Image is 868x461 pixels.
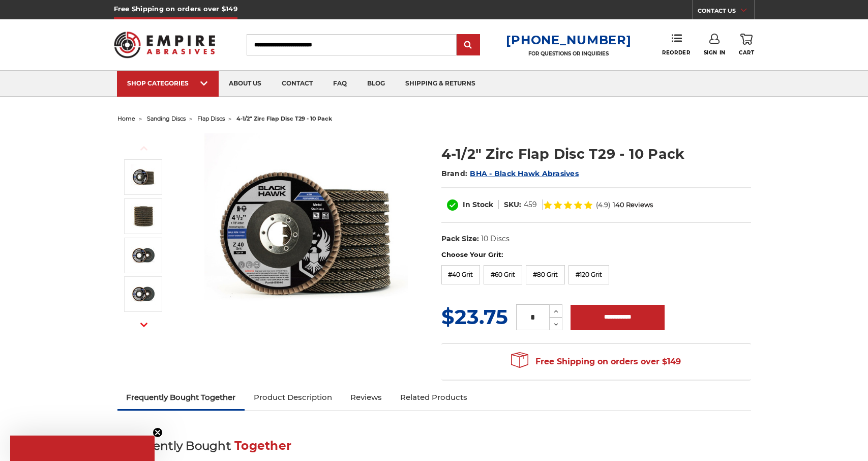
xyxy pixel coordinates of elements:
a: faq [323,71,357,97]
div: SHOP CATEGORIES [127,79,208,87]
div: Close teaser [10,436,155,461]
span: In Stock [463,200,493,209]
span: Free Shipping on orders over $149 [511,352,681,372]
button: Previous [132,137,156,159]
img: 10 pack of premium black hawk flap discs [131,204,156,229]
button: Close teaser [153,427,163,438]
a: flap discs [197,115,225,122]
a: shipping & returns [395,71,486,97]
a: Reviews [341,386,391,409]
button: Next [132,313,156,335]
span: $23.75 [441,304,508,329]
span: (4.9) [596,201,610,208]
span: 4-1/2" zirc flap disc t29 - 10 pack [236,115,332,122]
a: blog [357,71,395,97]
label: Choose Your Grit: [441,250,751,260]
span: Brand: [441,169,468,178]
input: Submit [458,35,478,55]
img: 40 grit zirc flap disc [131,243,156,268]
a: Frequently Bought Together [117,386,245,409]
span: Cart [739,49,754,56]
dt: Pack Size: [441,234,479,244]
p: FOR QUESTIONS OR INQUIRIES [506,50,631,57]
dd: 10 Discs [481,234,510,244]
img: 4.5" Black Hawk Zirconia Flap Disc 10 Pack [131,164,156,190]
a: Cart [739,34,754,56]
img: Empire Abrasives [114,25,216,65]
a: BHA - Black Hawk Abrasives [470,169,579,178]
img: 4.5" Black Hawk Zirconia Flap Disc 10 Pack [204,133,408,337]
a: CONTACT US [698,5,754,19]
a: home [117,115,135,122]
span: 140 Reviews [613,201,653,208]
a: [PHONE_NUMBER] [506,33,631,47]
dd: 459 [524,199,537,210]
h1: 4-1/2" Zirc Flap Disc T29 - 10 Pack [441,144,751,164]
span: Sign In [704,49,726,56]
span: Together [234,439,291,453]
a: Product Description [245,386,341,409]
span: Frequently Bought [117,439,231,453]
dt: SKU: [504,199,521,210]
span: Reorder [662,49,690,56]
img: 60 grit zirc flap disc [131,281,156,307]
a: contact [272,71,323,97]
a: about us [219,71,272,97]
a: Reorder [662,34,690,55]
a: sanding discs [147,115,186,122]
a: Related Products [391,386,476,409]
